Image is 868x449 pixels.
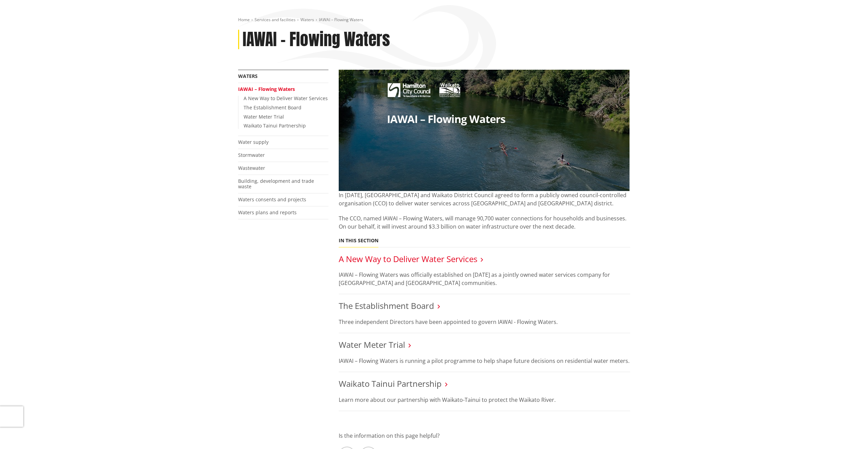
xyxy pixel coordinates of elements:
[339,378,442,389] a: Waikato Tainui Partnership
[339,214,630,231] p: The CCO, named IAWAI – Flowing Waters, will manage 90,700 water connections for households and bu...
[238,196,306,203] a: Waters consents and projects
[238,165,265,171] a: Wastewater
[339,191,630,207] p: In [DATE], [GEOGRAPHIC_DATA] and Waikato District Council agreed to form a publicly owned council...
[319,17,363,23] span: IAWAI – Flowing Waters
[238,209,297,216] a: Waters plans and reports
[238,178,314,190] a: Building, development and trade waste
[244,95,328,101] a: A New Way to Deliver Water Services
[244,122,306,129] a: Waikato Tainui Partnership
[339,432,630,440] p: Is the information on this page helpful?
[238,152,265,158] a: Stormwater
[244,104,301,111] a: The Establishment Board
[339,396,630,404] p: Learn more about our partnership with Waikato-Tainui to protect the Waikato River.
[255,17,296,23] a: Services and facilities
[244,113,284,120] a: Water Meter Trial
[238,73,258,79] a: Waters
[238,139,269,145] a: Water supply
[339,357,630,365] p: IAWAI – Flowing Waters is running a pilot programme to help shape future decisions on residential...
[238,17,630,23] nav: breadcrumb
[300,17,314,23] a: Waters
[339,339,405,350] a: Water Meter Trial
[339,271,630,287] p: IAWAI – Flowing Waters was officially established on [DATE] as a jointly owned water services com...
[243,30,390,50] h1: IAWAI – Flowing Waters
[339,238,378,244] h5: In this section
[339,318,630,326] p: Three independent Directors have been appointed to govern IAWAI - Flowing Waters.
[339,70,630,191] img: 27080 HCC Website Banner V10
[238,17,250,23] a: Home
[837,420,861,445] iframe: Messenger Launcher
[238,86,295,92] a: IAWAI – Flowing Waters
[339,300,434,311] a: The Establishment Board
[339,253,477,264] a: A New Way to Deliver Water Services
